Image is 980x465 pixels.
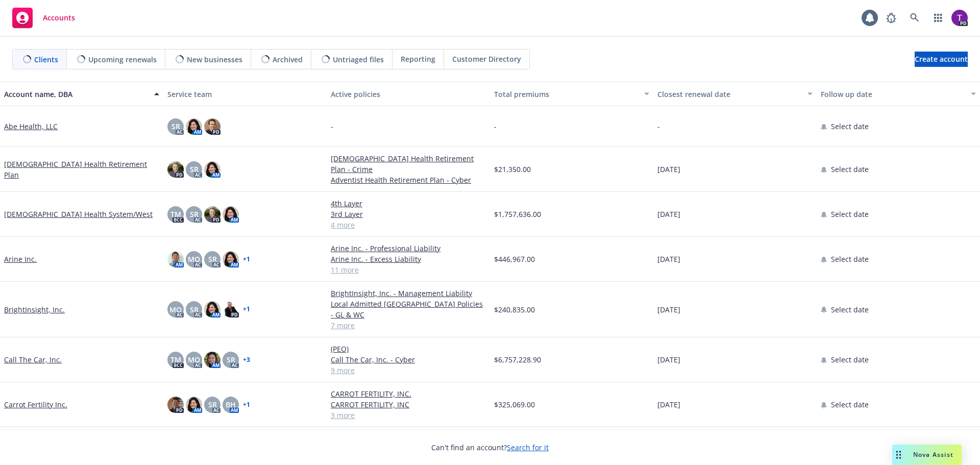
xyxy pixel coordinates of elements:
span: Clients [34,54,58,65]
button: Nova Assist [892,445,962,465]
span: [DATE] [657,254,680,264]
span: Create account [915,50,968,69]
span: [DATE] [657,209,680,219]
a: Report a Bug [881,8,901,28]
span: TM [170,209,181,219]
a: 11 more [331,264,486,275]
span: SR [171,121,180,132]
a: (PEO) [331,344,486,354]
img: photo [204,301,220,317]
a: CARROT FERTILITY, INC [331,399,486,410]
a: + 1 [243,256,250,262]
span: SR [227,354,235,365]
button: Active policies [327,82,490,106]
img: photo [204,352,220,368]
span: SR [208,254,217,264]
a: Adventist Health Retirement Plan - Cyber [331,175,486,185]
span: - [331,121,333,132]
span: MQ [188,354,200,365]
span: $1,757,636.00 [494,209,541,219]
div: Service team [167,89,323,100]
span: Select date [831,304,869,315]
span: [DATE] [657,304,680,315]
a: + 1 [243,402,250,408]
span: $446,967.00 [494,254,535,264]
span: MQ [188,254,200,264]
img: photo [223,251,239,267]
span: SR [190,304,199,315]
span: $240,835.00 [494,304,535,315]
div: Follow up date [821,89,965,100]
img: photo [223,301,239,317]
a: Abe Health, LLC [4,121,58,132]
a: [DEMOGRAPHIC_DATA] Health Retirement Plan - Crime [331,153,486,175]
span: MQ [169,304,182,315]
a: Arine Inc. - Excess Liability [331,254,486,264]
a: 4th Layer [331,198,486,209]
a: 4 more [331,219,486,230]
a: 9 more [331,365,486,376]
span: - [657,121,660,132]
span: SR [190,164,199,175]
img: photo [167,397,184,413]
a: Arine Inc. - Professional Liability [331,243,486,254]
button: Service team [163,82,327,106]
a: Call The Car, Inc. [4,354,62,365]
span: Select date [831,121,869,132]
a: + 1 [243,306,250,312]
span: $6,757,228.90 [494,354,541,365]
button: Closest renewal date [653,82,817,106]
span: [DATE] [657,354,680,365]
span: SR [208,399,217,410]
span: Upcoming renewals [88,54,157,65]
a: Arine Inc. [4,254,37,264]
img: photo [204,206,220,223]
span: Nova Assist [913,450,953,459]
span: Select date [831,209,869,219]
a: Switch app [928,8,948,28]
span: $21,350.00 [494,164,531,175]
div: Closest renewal date [657,89,801,100]
img: photo [223,206,239,223]
a: BrightInsight, Inc. - Management Liability [331,288,486,299]
img: photo [204,118,220,135]
span: [DATE] [657,399,680,410]
span: SR [190,209,199,219]
a: CARROT FERTILITY, INC. [331,388,486,399]
a: [DEMOGRAPHIC_DATA] Health System/West [4,209,153,219]
span: Select date [831,354,869,365]
a: 3rd Layer [331,209,486,219]
a: Call The Car, Inc. - Cyber [331,354,486,365]
button: Total premiums [490,82,653,106]
span: $325,069.00 [494,399,535,410]
span: Select date [831,399,869,410]
img: photo [167,161,184,178]
div: Total premiums [494,89,638,100]
a: Search for it [507,443,549,452]
div: Active policies [331,89,486,100]
a: [DEMOGRAPHIC_DATA] Health Retirement Plan [4,159,159,180]
span: Reporting [401,54,435,64]
a: 3 more [331,410,486,421]
span: BH [226,399,236,410]
span: Select date [831,164,869,175]
img: photo [167,251,184,267]
img: photo [186,397,202,413]
span: Can't find an account? [431,442,549,453]
span: TM [170,354,181,365]
a: BrightInsight, Inc. [4,304,65,315]
a: Search [904,8,925,28]
span: Archived [273,54,303,65]
span: - [494,121,497,132]
span: Customer Directory [452,54,521,64]
span: Untriaged files [333,54,384,65]
div: Drag to move [892,445,905,465]
a: Carrot Fertility Inc. [4,399,67,410]
button: Follow up date [817,82,980,106]
span: New businesses [187,54,242,65]
span: [DATE] [657,164,680,175]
